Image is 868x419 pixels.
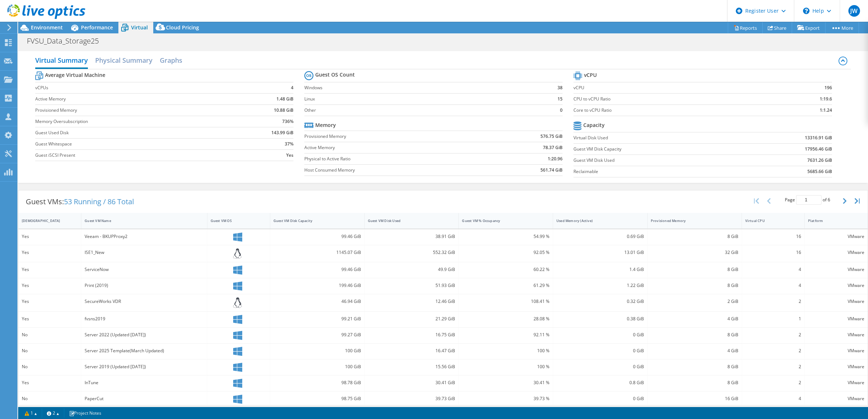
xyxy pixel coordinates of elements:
svg: \n [803,8,810,14]
b: 15 [557,95,563,103]
h2: Virtual Summary [35,53,88,69]
div: 99.46 GiB [273,233,361,241]
span: Environment [31,24,63,31]
div: VMware [808,248,864,256]
div: Guest VM OS [211,218,258,223]
div: VMware [808,315,864,323]
span: 6 [828,197,830,203]
div: 100 GiB [273,363,361,371]
label: Guest VM Disk Capacity [573,145,742,153]
div: 4 [745,395,801,403]
label: Provisioned Memory [35,107,232,114]
div: Yes [22,233,78,241]
label: Guest VM Disk Used [573,157,742,164]
h1: FVSU_Data_Storage25 [24,37,110,45]
div: 2 [745,363,801,371]
div: 15.56 GiB [368,363,455,371]
div: VMware [808,233,864,241]
div: Yes [22,266,78,274]
div: Guest VM % Occupancy [462,218,541,223]
input: jump to page [796,195,822,205]
div: Server 2019 (Updated [DATE]) [85,363,203,371]
div: 1145.07 GiB [273,248,361,256]
div: 0 GiB [556,395,644,403]
div: 21.29 GiB [368,315,455,323]
div: Guest VM Disk Used [368,218,447,223]
b: Guest OS Count [315,71,355,78]
div: 2 [745,331,801,339]
div: 0.38 GiB [556,315,644,323]
div: 16.47 GiB [368,347,455,355]
label: Guest Used Disk [35,129,232,136]
div: Yes [22,297,78,305]
div: Yes [22,248,78,256]
span: 53 Running / 86 Total [64,197,134,206]
div: 30.41 % [462,379,549,387]
div: Server 2022 (Updated [DATE]) [85,331,203,339]
label: Physical to Active Ratio [304,155,488,163]
div: 54.99 % [462,233,549,241]
a: Export [792,22,826,33]
div: 0.32 GiB [556,297,644,305]
div: Yes [22,315,78,323]
div: InTune [85,379,203,387]
div: VMware [808,282,864,289]
div: 8 GiB [651,331,738,339]
a: Project Notes [64,408,106,418]
label: Virtual Disk Used [573,134,742,141]
div: Provisioned Memory [651,218,730,223]
div: Platform [808,218,856,223]
b: 4 [291,84,293,91]
div: PaperCut [85,395,203,403]
label: vCPUs [35,84,232,91]
b: 10.88 GiB [274,107,293,114]
div: 60.22 % [462,266,549,274]
b: 561.74 GiB [540,167,563,174]
label: Guest Whitespace [35,140,232,148]
div: 16.75 GiB [368,331,455,339]
div: ServiceNow [85,266,203,274]
div: 16 [745,248,801,256]
div: VMware [808,297,864,305]
div: 16 GiB [651,395,738,403]
label: Memory Oversubscription [35,118,232,125]
div: 12.46 GiB [368,297,455,305]
b: 37% [285,140,293,148]
div: Virtual CPU [745,218,792,223]
div: VMware [808,363,864,371]
b: vCPU [584,71,597,79]
div: No [22,347,78,355]
div: 61.29 % [462,282,549,289]
div: 2 [745,379,801,387]
label: Windows [304,84,539,91]
label: Other [304,107,539,114]
div: 8 GiB [651,363,738,371]
b: 1:1.24 [820,107,832,114]
a: Share [762,22,792,33]
label: Active Memory [304,144,488,151]
b: 78.37 GiB [543,144,563,151]
label: CPU to vCPU Ratio [573,95,773,103]
label: Guest iSCSI Present [35,152,232,159]
b: 576.75 GiB [540,133,563,140]
div: 39.73 GiB [368,395,455,403]
b: Average Virtual Machine [45,71,105,79]
label: Active Memory [35,95,232,103]
div: 4 [745,282,801,289]
div: VMware [808,379,864,387]
label: Reclaimable [573,168,742,175]
div: 199.46 GiB [273,282,361,289]
b: 17956.46 GiB [805,145,832,153]
div: fvsns2019 [85,315,203,323]
div: SecureWorks VDR [85,297,203,305]
div: 8 GiB [651,266,738,274]
div: 92.05 % [462,248,549,256]
div: 1.4 GiB [556,266,644,274]
div: Yes [22,379,78,387]
span: Cloud Pricing [166,24,199,31]
div: VMware [808,347,864,355]
div: 99.46 GiB [273,266,361,274]
div: 92.11 % [462,331,549,339]
h2: Graphs [160,53,182,67]
h2: Physical Summary [95,53,153,67]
